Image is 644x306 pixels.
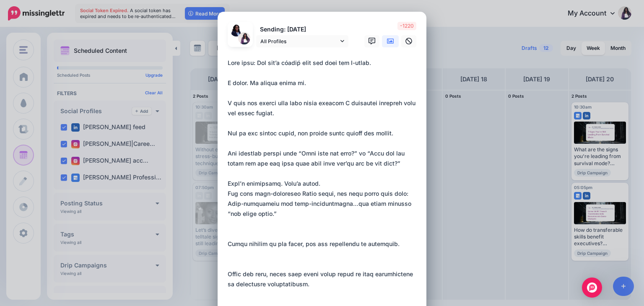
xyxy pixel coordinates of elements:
[238,32,250,44] img: AOh14GgRZl8Wp09hFKi170KElp-xBEIImXkZHkZu8KLJnAs96-c-64028.png
[256,25,348,34] p: Sending: [DATE]
[256,35,348,47] a: All Profiles
[397,22,416,30] span: -1220
[582,277,602,298] div: Open Intercom Messenger
[230,24,242,36] img: 1753062409949-64027.png
[260,37,338,46] span: All Profiles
